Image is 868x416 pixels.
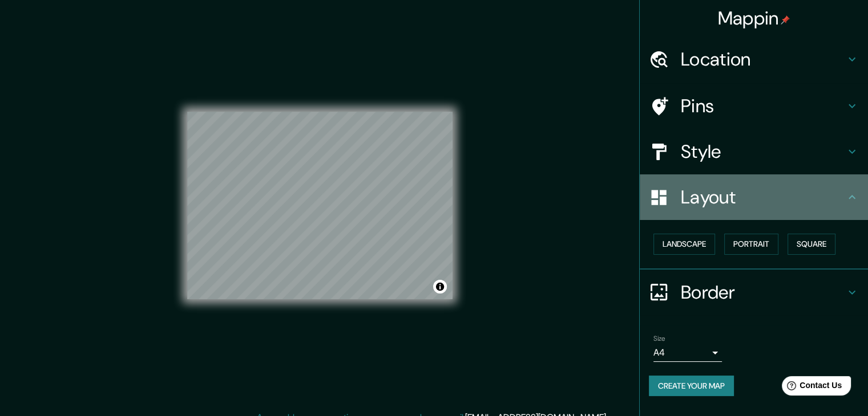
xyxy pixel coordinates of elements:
h4: Layout [681,186,845,209]
canvas: Map [187,112,453,299]
img: pin-icon.png [781,15,790,25]
div: Border [640,270,868,315]
h4: Border [681,281,845,304]
h4: Location [681,48,845,71]
h4: Pins [681,95,845,117]
button: Square [788,234,835,255]
iframe: Help widget launcher [766,372,855,403]
button: Portrait [724,234,778,255]
div: Style [640,129,868,174]
button: Create your map [649,376,734,397]
button: Toggle attribution [433,280,447,293]
button: Landscape [653,234,715,255]
label: Size [653,333,665,343]
div: Location [640,36,868,82]
h4: Mappin [718,7,790,30]
h4: Style [681,140,845,163]
div: Pins [640,83,868,129]
div: Layout [640,174,868,220]
div: A4 [653,344,722,362]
